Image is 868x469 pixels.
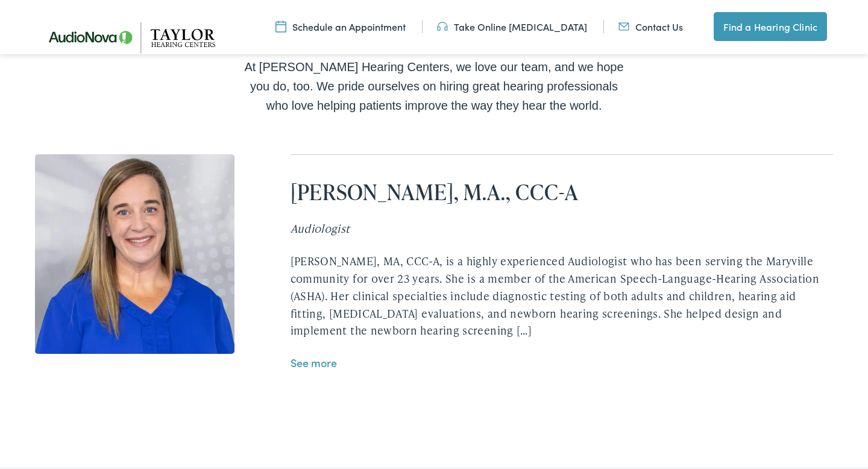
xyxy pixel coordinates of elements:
a: Contact Us [618,20,683,33]
a: Schedule an Appointment [275,20,406,33]
img: utility icon [437,20,448,33]
img: utility icon [275,20,286,33]
img: utility icon [618,20,629,33]
h2: [PERSON_NAME], M.A., CCC-A [291,179,834,205]
i: Audiologist [291,221,350,236]
img: Dr. Natalie McAmis is an audiologist at Taylor Hearing Centers serving Maryville , TN. [35,154,234,354]
div: At [PERSON_NAME] Hearing Centers, we love our team, and we hope you do, too. We pride ourselves o... [241,57,627,115]
div: [PERSON_NAME], MA, CCC-A, is a highly experienced Audiologist who has been serving the Maryville ... [291,253,834,339]
a: Take Online [MEDICAL_DATA] [437,20,587,33]
a: Find a Hearing Clinic [714,12,827,41]
a: See more [291,355,337,370]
